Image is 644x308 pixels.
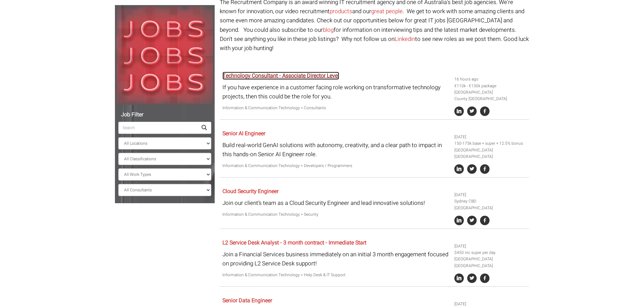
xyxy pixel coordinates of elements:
p: If you have experience in a customer facing role working on transformative technology projects, t... [222,83,449,101]
li: [DATE] [454,243,527,250]
a: Senior Data Engineer [222,297,272,305]
h5: Job Filter [118,112,211,118]
li: Sydney CBD [GEOGRAPHIC_DATA] [454,198,527,211]
li: [DATE] [454,301,527,307]
a: great people [371,7,403,16]
p: Information & Communication Technology > Security [222,211,449,218]
a: Linkedin [395,35,415,43]
li: 16 hours ago [454,76,527,82]
li: [DATE] [454,192,527,198]
p: Information & Communication Technology > Consultants [222,105,449,111]
p: Join a Financial Services business immediately on an initial 3 month engagement focused on provid... [222,250,449,268]
li: [DATE] [454,134,527,140]
a: blog [323,26,334,34]
a: L2 Service Desk Analyst - 3 month contract - Immediate Start [222,239,366,247]
p: Join our client’s team as a Cloud Security Engineer and lead innovative solutions! [222,198,449,208]
input: Search [118,122,197,134]
li: $450 inc super per day [454,250,527,256]
li: [GEOGRAPHIC_DATA] [GEOGRAPHIC_DATA] [454,147,527,160]
img: Jobs, Jobs, Jobs [115,5,215,105]
p: Information & Communication Technology > Help Desk & IT Support [222,272,449,278]
li: [GEOGRAPHIC_DATA] County [GEOGRAPHIC_DATA] [454,89,527,102]
a: Cloud Security Engineer [222,187,279,195]
a: Senior AI Engineer [222,129,265,138]
a: Technology Consultant - Associate Director Level [222,72,339,80]
li: [GEOGRAPHIC_DATA] [GEOGRAPHIC_DATA] [454,256,527,269]
a: products [330,7,352,16]
p: Build real-world GenAI solutions with autonomy, creativity, and a clear path to impact in this ha... [222,141,449,159]
p: Information & Communication Technology > Developers / Programmers [222,163,449,169]
li: 150-175k base + super + 12.5% bonus [454,140,527,147]
li: €110k - €130k package [454,83,527,89]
